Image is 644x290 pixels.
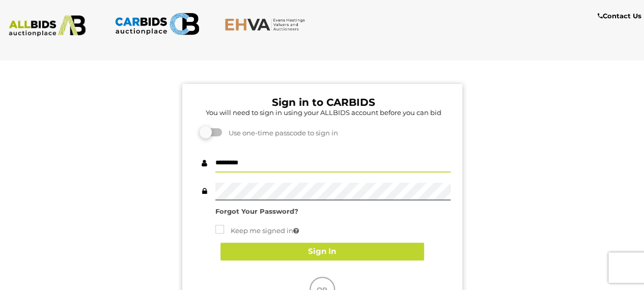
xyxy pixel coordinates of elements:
[197,109,451,116] h5: You will need to sign in using your ALLBIDS account before you can bid
[115,10,200,38] img: CARBIDS.com.au
[220,243,424,260] button: Sign In
[5,15,90,37] img: ALLBIDS.com.au
[598,12,641,20] b: Contact Us
[215,207,298,215] a: Forgot Your Password?
[215,225,299,237] label: Keep me signed in
[272,96,375,108] b: Sign in to CARBIDS
[223,129,338,137] span: Use one-time passcode to sign in
[225,18,310,31] img: EHVA.com.au
[598,10,644,22] a: Contact Us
